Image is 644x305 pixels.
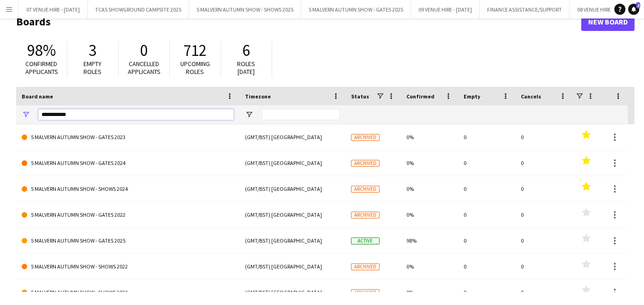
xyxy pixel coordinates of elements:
span: Empty [464,93,480,100]
div: 0% [401,254,458,279]
span: 0 [140,40,148,61]
button: 5 MALVERN AUTUMN SHOW - SHOWS 2025 [189,0,301,18]
span: Archived [351,134,380,141]
div: 0 [458,176,515,201]
div: 0 [515,254,572,279]
span: Timezone [245,93,271,100]
a: 5 MALVERN AUTUMN SHOW - GATES 2024 [22,150,234,176]
div: 0 [515,150,572,176]
span: 712 [184,40,207,61]
div: 98% [401,228,458,253]
span: 6 [243,40,250,61]
a: 5 MALVERN AUTUMN SHOW - GATES 2025 [22,228,234,254]
span: 3 [89,40,97,61]
span: Upcoming roles [180,60,210,76]
div: 0 [458,202,515,227]
span: Roles [DATE] [238,60,256,76]
h1: Boards [16,15,581,29]
span: Board name [22,93,53,100]
input: Board name Filter Input [38,109,234,120]
div: 0 [515,228,572,253]
button: FINANCE ASSISTANCE/SUPPORT [480,0,570,18]
span: Status [351,93,369,100]
div: 0% [401,150,458,176]
span: Archived [351,212,380,219]
div: 0 [458,124,515,150]
button: 09 VENUE HIRE - [DATE] [411,0,480,18]
div: 0% [401,280,458,305]
span: Confirmed [406,93,435,100]
a: 2 [628,4,639,15]
span: Empty roles [84,60,102,76]
div: (GMT/BST) [GEOGRAPHIC_DATA] [239,124,346,150]
span: Confirmed applicants [25,60,58,76]
div: 0% [401,124,458,150]
span: Archived [351,186,380,193]
div: (GMT/BST) [GEOGRAPHIC_DATA] [239,176,346,201]
a: 5 MALVERN AUTUMN SHOW - SHOWS 2024 [22,176,234,202]
div: 0 [515,280,572,305]
span: 2 [636,2,640,8]
div: 0% [401,202,458,227]
button: Open Filter Menu [245,110,253,119]
div: 0% [401,176,458,201]
span: Cancelled applicants [128,60,161,76]
span: Archived [351,263,380,270]
input: Timezone Filter Input [262,109,340,120]
div: (GMT/BST) [GEOGRAPHIC_DATA] [239,254,346,279]
div: (GMT/BST) [GEOGRAPHIC_DATA] [239,150,346,176]
button: 07 VENUE HIRE - [DATE] [19,0,88,18]
div: 0 [515,202,572,227]
a: New Board [581,12,635,31]
div: 0 [458,280,515,305]
a: 5 MALVERN AUTUMN SHOW - SHOWS 2022 [22,254,234,280]
div: 0 [515,124,572,150]
div: 0 [515,176,572,201]
div: (GMT/BST) [GEOGRAPHIC_DATA] [239,280,346,305]
button: TCAS SHOWGROUND CAMPSITE 2025 [88,0,189,18]
a: 5 MALVERN AUTUMN SHOW - GATES 2023 [22,124,234,150]
div: (GMT/BST) [GEOGRAPHIC_DATA] [239,202,346,227]
span: Archived [351,160,380,167]
div: 0 [458,228,515,253]
span: Archived [351,289,380,296]
button: 08 VENUE HIRE - [DATE] [570,0,638,18]
span: Cancels [521,93,541,100]
div: (GMT/BST) [GEOGRAPHIC_DATA] [239,228,346,253]
span: Active [351,238,380,244]
div: 0 [458,150,515,176]
div: 0 [458,254,515,279]
span: 98% [27,40,56,61]
button: Open Filter Menu [22,110,30,119]
button: 5 MALVERN AUTUMN SHOW - GATES 2025 [301,0,411,18]
a: 5 MALVERN AUTUMN SHOW - GATES 2022 [22,202,234,228]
